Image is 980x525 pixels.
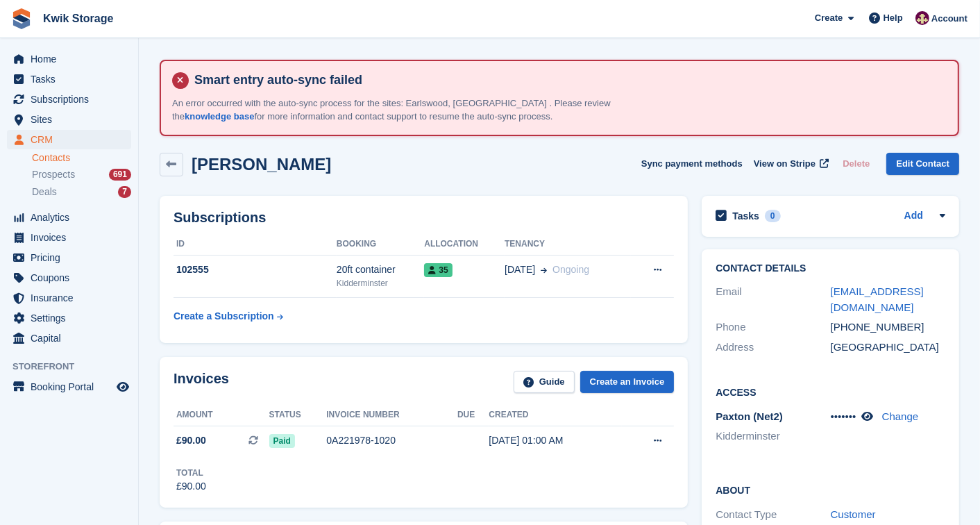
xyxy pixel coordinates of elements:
[7,130,131,149] a: menu
[514,371,575,394] a: Guide
[31,328,114,348] span: Capital
[886,153,959,176] a: Edit Contact
[882,410,919,422] a: Change
[915,11,929,25] img: ellie tragonette
[32,167,131,182] a: Prospects 691
[174,262,337,277] div: 102555
[716,263,945,274] h2: Contact Details
[7,308,131,328] a: menu
[716,507,830,523] div: Contact Type
[176,467,206,479] div: Total
[118,186,131,198] div: 7
[115,378,131,395] a: Preview store
[7,90,131,109] a: menu
[424,263,452,277] span: 35
[37,7,119,30] a: Kwik Storage
[174,404,269,426] th: Amount
[12,360,138,374] span: Storefront
[337,233,424,256] th: Booking
[904,208,923,224] a: Add
[109,169,131,181] div: 691
[31,69,114,89] span: Tasks
[931,12,968,26] span: Account
[765,210,781,222] div: 0
[424,233,505,256] th: Allocation
[31,377,114,397] span: Booking Portal
[748,153,832,176] a: View on Stripe
[7,288,131,308] a: menu
[815,11,843,25] span: Create
[716,319,830,335] div: Phone
[192,155,331,174] h2: [PERSON_NAME]
[31,90,114,109] span: Subscriptions
[31,228,114,247] span: Invoices
[174,233,337,256] th: ID
[31,49,114,69] span: Home
[174,371,229,394] h2: Invoices
[7,248,131,267] a: menu
[7,228,131,247] a: menu
[337,262,424,277] div: 20ft container
[732,210,759,222] h2: Tasks
[174,210,674,226] h2: Subscriptions
[7,268,131,287] a: menu
[32,151,131,165] a: Contacts
[489,404,622,426] th: Created
[32,185,131,199] a: Deals 7
[7,110,131,129] a: menu
[176,479,206,494] div: £90.00
[176,433,206,448] span: £90.00
[7,377,131,397] a: menu
[831,340,945,356] div: [GEOGRAPHIC_DATA]
[716,385,945,399] h2: Access
[580,371,675,394] a: Create an Invoice
[716,340,830,356] div: Address
[31,130,114,149] span: CRM
[174,303,283,329] a: Create a Subscription
[31,208,114,227] span: Analytics
[32,168,75,181] span: Prospects
[716,410,783,422] span: Paxton (Net2)
[831,410,856,422] span: •••••••
[32,185,57,199] span: Deals
[31,308,114,328] span: Settings
[11,8,32,29] img: stora-icon-8386f47178a22dfd0bd8f6a31ec36ba5ce8667c1dd55bd0f319d3a0aa187defe.svg
[269,434,295,448] span: Paid
[189,72,947,88] h4: Smart entry auto-sync failed
[641,153,743,176] button: Sync payment methods
[831,285,924,313] a: [EMAIL_ADDRESS][DOMAIN_NAME]
[552,264,589,275] span: Ongoing
[837,153,875,176] button: Delete
[7,49,131,69] a: menu
[716,428,830,444] li: Kidderminster
[831,319,945,335] div: [PHONE_NUMBER]
[269,404,327,426] th: Status
[31,110,114,129] span: Sites
[185,111,254,122] a: knowledge base
[505,233,631,256] th: Tenancy
[457,404,489,426] th: Due
[7,208,131,227] a: menu
[337,277,424,290] div: Kidderminster
[174,309,274,324] div: Create a Subscription
[7,69,131,89] a: menu
[831,508,876,520] a: Customer
[326,433,457,448] div: 0A221978-1020
[7,328,131,348] a: menu
[505,262,535,277] span: [DATE]
[172,97,658,124] p: An error occurred with the auto-sync process for the sites: Earlswood, [GEOGRAPHIC_DATA] . Please...
[716,284,830,315] div: Email
[716,483,945,497] h2: About
[884,11,903,25] span: Help
[31,248,114,267] span: Pricing
[31,268,114,287] span: Coupons
[31,288,114,308] span: Insurance
[489,433,622,448] div: [DATE] 01:00 AM
[326,404,457,426] th: Invoice number
[754,157,816,171] span: View on Stripe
